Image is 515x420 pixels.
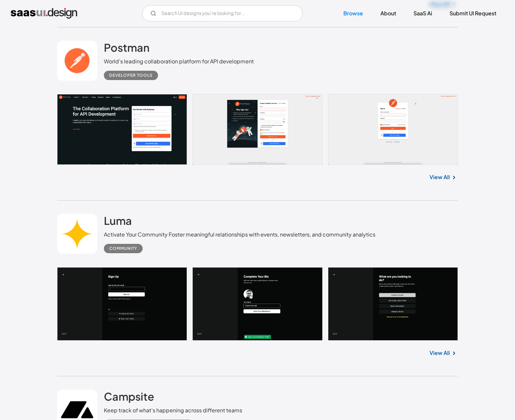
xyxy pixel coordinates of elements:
[104,231,375,239] div: Activate Your Community Foster meaningful relationships with events, newsletters, and community a...
[104,41,150,57] a: Postman
[109,245,137,253] div: Community
[430,349,450,357] a: View All
[372,6,404,21] a: About
[430,173,450,181] a: View All
[335,6,371,21] a: Browse
[109,71,153,79] div: Developer tools
[442,6,504,21] a: Submit UI Request
[104,214,132,231] a: Luma
[142,5,303,21] form: Email Form
[104,214,132,227] h2: Luma
[142,5,303,21] input: Search UI designs you're looking for...
[104,390,154,403] h2: Campsite
[104,41,150,54] h2: Postman
[104,390,154,406] a: Campsite
[104,406,242,414] div: Keep track of what’s happening across different teams
[11,8,77,19] a: home
[405,6,440,21] a: SaaS Ai
[104,57,254,65] div: World's leading collaboration platform for API development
